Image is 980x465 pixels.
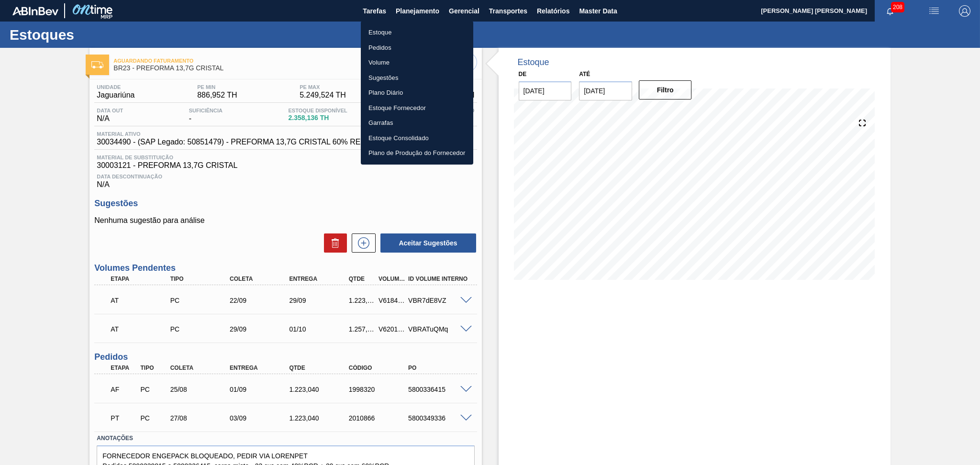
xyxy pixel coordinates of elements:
[361,145,473,161] a: Plano de Produção do Fornecedor
[361,70,473,86] a: Sugestões
[361,55,473,70] a: Volume
[361,100,473,116] a: Estoque Fornecedor
[361,40,473,55] a: Pedidos
[361,131,473,146] a: Estoque Consolidado
[361,85,473,100] a: Plano Diário
[361,115,473,131] a: Garrafas
[361,25,473,40] a: Estoque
